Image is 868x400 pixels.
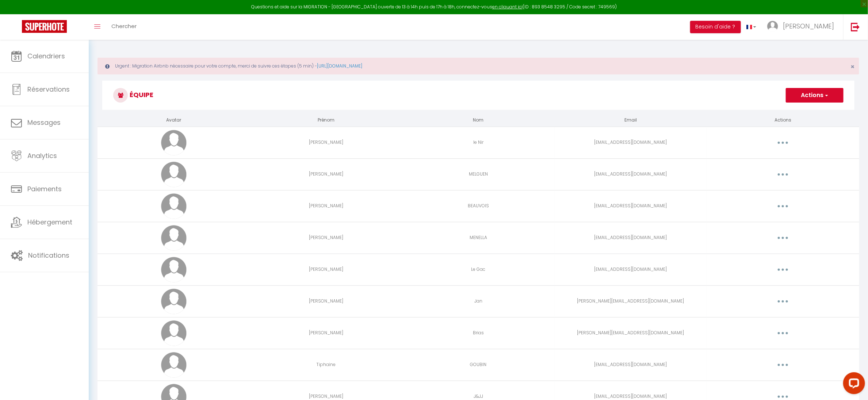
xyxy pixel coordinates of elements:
th: Avatar [97,114,250,127]
a: Chercher [106,14,142,40]
td: Le Gac [402,254,554,285]
img: avatar.png [161,225,187,251]
a: [URL][DOMAIN_NAME] [317,63,362,69]
span: [PERSON_NAME] [783,22,834,31]
span: Analytics [27,151,57,160]
td: [PERSON_NAME] [250,317,402,349]
td: [PERSON_NAME] [250,158,402,190]
td: le Nir [402,127,554,158]
td: [EMAIL_ADDRESS][DOMAIN_NAME] [555,127,707,158]
td: [EMAIL_ADDRESS][DOMAIN_NAME] [555,254,707,285]
td: [PERSON_NAME] [250,254,402,285]
th: Nom [402,114,554,127]
img: logout [851,22,860,31]
td: [PERSON_NAME][EMAIL_ADDRESS][DOMAIN_NAME] [555,285,707,317]
div: Urgent : Migration Airbnb nécessaire pour votre compte, merci de suivre ces étapes (5 min) - [97,58,859,74]
span: Chercher [111,22,137,30]
button: Actions [786,88,844,103]
td: MENELLA [402,222,554,254]
th: Prénom [250,114,402,127]
img: avatar.png [161,289,187,314]
td: MELGUEN [402,158,554,190]
span: Réservations [27,85,70,94]
span: Messages [27,118,61,127]
td: [EMAIL_ADDRESS][DOMAIN_NAME] [555,158,707,190]
td: [EMAIL_ADDRESS][DOMAIN_NAME] [555,222,707,254]
td: GOUBIN [402,349,554,381]
img: avatar.png [161,130,187,155]
td: [PERSON_NAME] [250,285,402,317]
button: Close [850,64,854,70]
span: Calendriers [27,51,65,61]
td: [PERSON_NAME] [250,127,402,158]
td: [EMAIL_ADDRESS][DOMAIN_NAME] [555,190,707,222]
button: Besoin d'aide ? [690,21,741,33]
h3: Équipe [102,81,854,110]
a: ... [PERSON_NAME] [762,14,843,40]
a: en cliquant ici [492,4,523,10]
img: Super Booking [22,20,67,33]
td: [PERSON_NAME] [250,222,402,254]
td: Jan [402,285,554,317]
img: avatar.png [161,162,187,187]
img: avatar.png [161,193,187,219]
span: Notifications [28,251,69,260]
span: Paiements [27,184,62,193]
td: [EMAIL_ADDRESS][DOMAIN_NAME] [555,349,707,381]
span: Hébergement [27,218,72,227]
td: Tiphaine [250,349,402,381]
th: Actions [707,114,859,127]
th: Email [555,114,707,127]
span: × [850,62,854,71]
td: [PERSON_NAME][EMAIL_ADDRESS][DOMAIN_NAME] [555,317,707,349]
img: avatar.png [161,257,187,282]
td: BEAUVOIS [402,190,554,222]
td: [PERSON_NAME] [250,190,402,222]
img: avatar.png [161,320,187,346]
img: avatar.png [161,352,187,378]
img: ... [767,21,778,32]
td: Brias [402,317,554,349]
iframe: LiveChat chat widget [837,369,868,400]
